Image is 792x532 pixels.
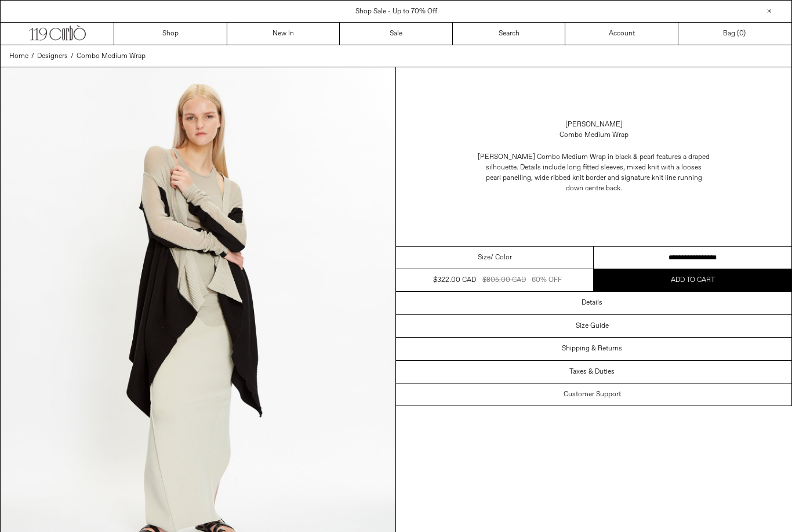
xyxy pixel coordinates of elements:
a: Combo Medium Wrap [77,51,146,61]
a: Shop Sale - Up to 70% Off [355,7,437,16]
h3: Customer Support [564,390,621,399]
a: New In [227,23,340,45]
h3: Taxes & Duties [569,368,615,376]
span: / Color [491,252,512,263]
h3: Size Guide [576,322,609,330]
a: Home [9,51,28,61]
a: [PERSON_NAME] [565,120,623,130]
span: Add to cart [671,276,715,285]
a: Account [565,23,678,45]
h3: Details [582,299,602,307]
span: Home [9,52,28,61]
button: Add to cart [594,269,791,291]
a: Designers [37,51,68,61]
a: Shop [114,23,227,45]
span: Size [478,252,491,263]
span: Designers [37,52,68,61]
div: $805.00 CAD [482,275,526,285]
span: 0 [739,29,743,38]
span: / [31,51,34,61]
div: [PERSON_NAME] Combo Medium Wrap in black & pearl features a draped silhouette. Details include lo... [478,152,710,194]
a: Search [453,23,566,45]
div: $322.00 CAD [433,275,476,285]
div: 60% OFF [532,275,562,285]
div: Combo Medium Wrap [560,130,628,140]
a: Sale [340,23,453,45]
span: ) [739,28,746,39]
span: / [71,51,74,61]
a: Bag () [678,23,791,45]
h3: Shipping & Returns [562,345,622,353]
span: Combo Medium Wrap [77,52,146,61]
